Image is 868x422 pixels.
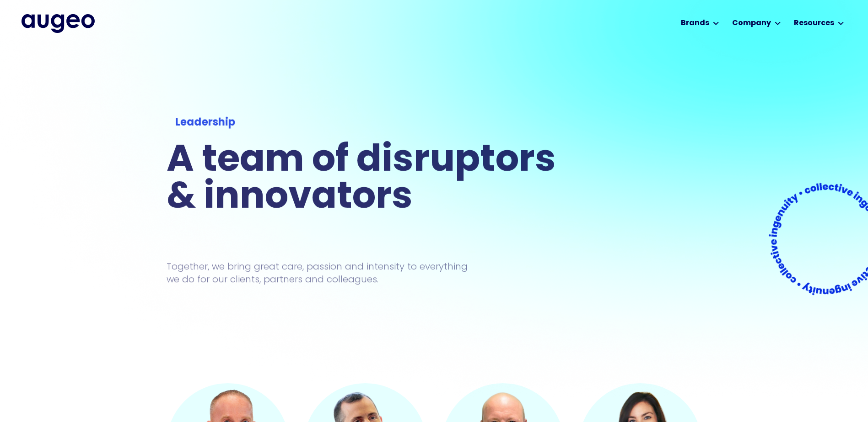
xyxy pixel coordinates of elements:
[167,142,562,216] h1: A team of disruptors & innovators
[175,115,553,130] div: Leadership
[22,14,95,32] a: home
[794,18,834,29] div: Resources
[167,260,481,285] p: Together, we bring great care, passion and intensity to everything we do for our clients, partner...
[732,18,771,29] div: Company
[681,18,709,29] div: Brands
[22,14,95,32] img: Augeo's full logo in midnight blue.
